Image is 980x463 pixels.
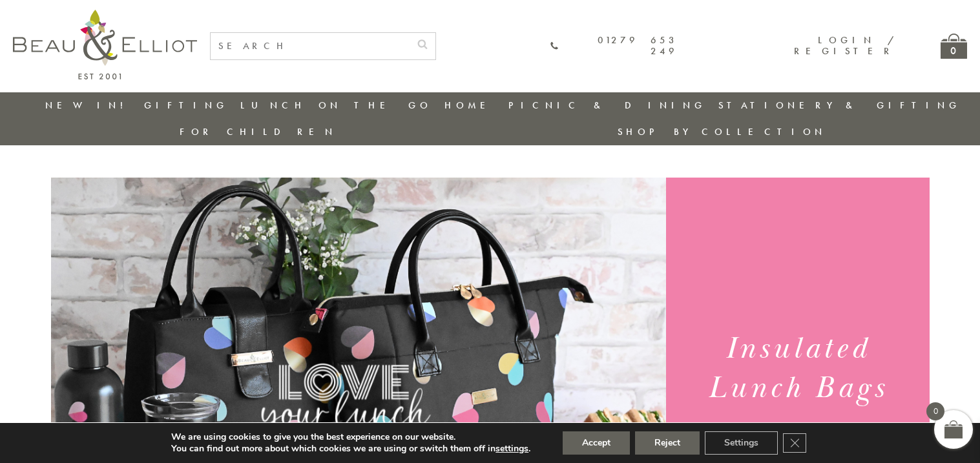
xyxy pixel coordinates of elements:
[508,99,706,112] a: Picnic & Dining
[682,329,913,408] h1: Insulated Lunch Bags
[941,34,967,59] a: 0
[783,433,806,453] button: Close GDPR Cookie Banner
[563,431,630,455] button: Accept
[718,99,961,112] a: Stationery & Gifting
[211,33,410,59] input: SEARCH
[550,35,678,57] a: 01279 653 249
[13,10,197,79] img: logo
[926,402,944,420] span: 0
[171,431,530,443] p: We are using cookies to give you the best experience on our website.
[635,431,700,455] button: Reject
[45,99,132,112] a: New in!
[180,125,337,138] a: For Children
[794,34,895,57] a: Login / Register
[444,99,496,112] a: Home
[240,99,432,112] a: Lunch On The Go
[618,125,826,138] a: Shop by collection
[495,443,528,455] button: settings
[171,443,530,455] p: You can find out more about which cookies we are using or switch them off in .
[705,431,778,455] button: Settings
[144,99,228,112] a: Gifting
